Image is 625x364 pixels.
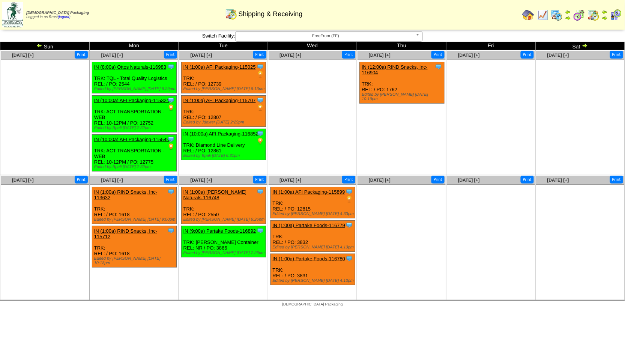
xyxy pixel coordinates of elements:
img: Tooltip [167,63,175,71]
img: Tooltip [346,221,353,229]
a: [DATE] [+] [369,53,391,58]
a: IN (12:00a) RIND Snacks, Inc-116904 [362,64,428,75]
a: [DATE] [+] [190,177,212,183]
button: Print [521,176,534,184]
img: PO [257,71,264,78]
div: Edited by Bpali [DATE] 7:32pm [94,165,176,169]
img: calendarinout.gif [225,8,237,20]
span: Logged in as Rrost [26,11,89,19]
div: Edited by [PERSON_NAME] [DATE] 6:29pm [94,87,176,91]
img: Tooltip [167,135,175,143]
img: Tooltip [257,96,264,104]
div: TRK: Diamond Line Delivery REL: / PO: 12861 [181,129,266,160]
a: IN (1:00a) Partake Foods-116779 [273,223,346,228]
img: line_graph.gif [536,9,548,21]
td: Tue [179,42,268,50]
a: IN (1:00a) AFI Packaging-115707 [183,98,256,103]
div: TRK: TQL - Total Quality Logistics REL: / PO: 2544 [92,62,176,93]
a: [DATE] [+] [190,53,212,58]
div: Edited by [PERSON_NAME] [DATE] 6:13pm [183,87,266,91]
img: arrowright.gif [565,15,571,21]
button: Print [431,176,445,184]
button: Print [164,176,177,184]
a: [DATE] [+] [279,177,301,183]
div: Edited by [PERSON_NAME] [DATE] 4:13pm [273,278,355,283]
div: TRK: REL: / PO: 12807 [181,96,266,127]
button: Print [431,51,445,59]
img: arrowleft.gif [565,9,571,15]
td: Wed [268,42,357,50]
div: TRK: REL: / PO: 1618 [92,187,176,224]
div: Edited by [PERSON_NAME] [DATE] 10:18pm [94,256,176,265]
td: Mon [89,42,179,50]
div: TRK: REL: / PO: 3831 [270,254,355,285]
div: Edited by [PERSON_NAME] [DATE] 4:33pm [273,212,355,216]
a: [DATE] [+] [369,177,391,183]
a: [DATE] [+] [101,53,123,58]
img: Tooltip [257,63,264,71]
td: Fri [446,42,536,50]
a: [DATE] [+] [12,53,34,58]
span: [DATE] [+] [101,177,123,183]
div: TRK: ACT TRANSPORTATION - WEB REL: 10-12PM / PO: 12775 [92,135,176,171]
img: Tooltip [257,188,264,196]
div: TRK: REL: / PO: 1618 [92,226,176,268]
img: arrowright.gif [582,42,588,48]
img: PO [257,137,264,145]
a: IN (9:00a) Partake Foods-116892 [183,228,256,234]
td: Sat [536,42,625,50]
div: TRK: REL: / PO: 3832 [270,221,355,252]
button: Print [342,176,355,184]
div: Edited by [PERSON_NAME] [DATE] 6:26pm [183,217,266,222]
div: TRK: REL: / PO: 1762 [360,62,444,104]
a: IN (10:00a) AFI Packaging-115549 [94,137,169,142]
img: Tooltip [167,96,175,104]
img: arrowright.gif [602,15,608,21]
img: Tooltip [346,188,353,196]
a: IN (1:00a) Partake Foods-116780 [273,256,346,262]
img: calendarinout.gif [587,9,599,21]
button: Print [610,51,623,59]
img: calendarcustomer.gif [610,9,622,21]
img: home.gif [522,9,534,21]
img: Tooltip [257,130,264,137]
img: arrowleft.gif [602,9,608,15]
span: [DEMOGRAPHIC_DATA] Packaging [26,11,89,15]
img: Tooltip [167,188,175,196]
a: IN (1:00a) RIND Snacks, Inc-113632 [94,189,157,200]
button: Print [521,51,534,59]
a: IN (10:00a) AFI Packaging-116852 [183,131,258,137]
button: Print [610,176,623,184]
img: Tooltip [435,63,442,71]
button: Print [253,51,266,59]
div: Edited by Bpali [DATE] 7:32pm [94,126,176,130]
img: calendarblend.gif [573,9,585,21]
img: Tooltip [346,255,353,262]
div: Edited by Jdexter [DATE] 2:29pm [183,120,266,125]
a: IN (1:00a) AFI Packaging-115899 [273,189,345,195]
img: Tooltip [167,227,175,235]
div: Edited by [PERSON_NAME] [DATE] 7:26pm [183,251,266,255]
div: Edited by [PERSON_NAME] [DATE] 4:13pm [273,245,355,250]
div: TRK: REL: / PO: 12815 [270,187,355,218]
img: PO [257,104,264,111]
a: IN (1:00a) AFI Packaging-115025 [183,64,256,70]
td: Thu [357,42,446,50]
a: [DATE] [+] [458,177,480,183]
button: Print [75,176,88,184]
span: [DATE] [+] [279,53,301,58]
img: Tooltip [257,227,264,235]
span: [DATE] [+] [458,53,480,58]
button: Print [75,51,88,59]
img: PO [346,196,353,203]
a: IN (1:00a) [PERSON_NAME] Naturals-116748 [183,189,246,200]
img: PO [167,104,175,111]
span: [DATE] [+] [547,53,569,58]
